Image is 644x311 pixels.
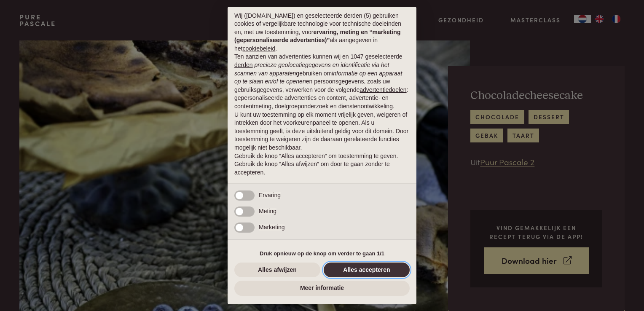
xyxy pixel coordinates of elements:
[234,111,410,152] p: U kunt uw toestemming op elk moment vrijelijk geven, weigeren of intrekken door het voorkeurenpan...
[234,281,410,296] button: Meer informatie
[234,12,410,53] p: Wij ([DOMAIN_NAME]) en geselecteerde derden (5) gebruiken cookies of vergelijkbare technologie vo...
[242,45,275,52] a: cookiebeleid
[259,208,276,214] span: Meting
[234,53,410,110] p: Ten aanzien van advertenties kunnen wij en 1047 geselecteerde gebruiken om en persoonsgegevens, z...
[234,70,402,85] em: informatie op een apparaat op te slaan en/of te openen
[234,263,320,278] button: Alles afwijzen
[259,224,284,231] span: Marketing
[234,62,389,77] em: precieze geolocatiegegevens en identificatie via het scannen van apparaten
[259,192,281,198] span: Ervaring
[234,152,410,177] p: Gebruik de knop “Alles accepteren” om toestemming te geven. Gebruik de knop “Alles afwijzen” om d...
[234,29,400,44] strong: ervaring, meting en “marketing (gepersonaliseerde advertenties)”
[360,86,406,94] button: advertentiedoelen
[234,61,253,70] button: derden
[324,263,410,278] button: Alles accepteren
